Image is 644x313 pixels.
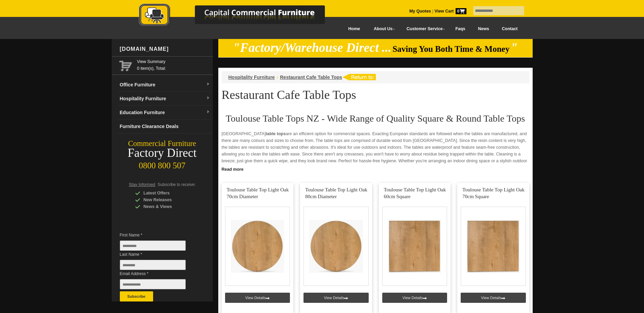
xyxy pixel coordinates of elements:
[120,232,196,238] span: First Name *
[222,113,529,124] h2: Toulouse Table Tops NZ - Wide Range of Quality Square & Round Table Tops
[120,3,358,28] img: Capital Commercial Furniture Logo
[206,96,210,100] img: dropdown
[399,21,449,37] a: Customer Service
[137,58,210,71] span: 0 item(s), Total:
[206,110,210,114] img: dropdown
[266,131,286,136] strong: table tops
[120,241,186,251] input: First Name *
[158,182,196,187] span: Subscribe to receive:
[206,82,210,86] img: dropdown
[222,130,529,171] p: [GEOGRAPHIC_DATA] are an efficient option for commercial spaces. Exacting European standards are ...
[117,106,213,120] a: Education Furnituredropdown
[222,88,529,101] h1: Restaurant Cafe Table Tops
[366,21,399,37] a: About Us
[120,251,196,258] span: Last Name *
[456,8,466,14] span: 0
[120,291,153,301] button: Subscribe
[472,21,495,37] a: News
[392,44,510,54] span: Saving You Both Time & Money
[435,9,466,14] strong: View Cart
[117,92,213,106] a: Hospitality Furnituredropdown
[511,41,518,55] em: "
[280,75,342,80] a: Restaurant Cafe Table Tops
[449,21,472,37] a: Faqs
[120,270,196,277] span: Email Address *
[233,41,391,55] em: "Factory/Warehouse Direct ...
[117,39,213,59] div: [DOMAIN_NAME]
[112,139,213,148] div: Commercial Furniture
[495,21,524,37] a: Contact
[117,78,213,92] a: Office Furnituredropdown
[135,196,200,203] div: New Releases
[112,158,213,170] div: 0800 800 507
[129,182,155,187] span: Stay Informed
[137,58,210,65] a: View Summary
[409,9,431,14] a: My Quotes
[228,75,275,80] a: Hospitality Furniture
[112,148,213,158] div: Factory Direct
[276,74,278,81] li: ›
[135,190,200,196] div: Latest Offers
[120,3,358,30] a: Capital Commercial Furniture Logo
[135,203,200,210] div: News & Views
[117,120,213,133] a: Furniture Clearance Deals
[433,9,466,14] a: View Cart0
[120,279,186,289] input: Email Address *
[218,164,533,173] a: Click to read more
[342,74,376,80] img: return to
[120,260,186,270] input: Last Name *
